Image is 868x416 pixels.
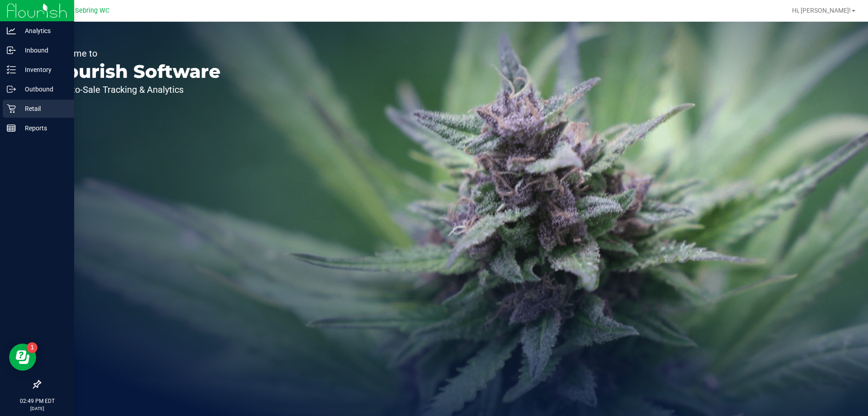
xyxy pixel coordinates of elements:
[16,84,70,95] p: Outbound
[792,7,851,14] span: Hi, [PERSON_NAME]!
[16,45,70,56] p: Inbound
[27,342,38,353] iframe: Resource center unread badge
[49,62,221,81] p: Flourish Software
[16,123,70,134] p: Reports
[7,26,16,35] inline-svg: Analytics
[49,85,221,94] p: Seed-to-Sale Tracking & Analytics
[75,7,109,14] span: Sebring WC
[7,104,16,113] inline-svg: Retail
[16,103,70,114] p: Retail
[7,46,16,55] inline-svg: Inbound
[7,65,16,74] inline-svg: Inventory
[16,25,70,36] p: Analytics
[9,344,36,371] iframe: Resource center
[4,405,70,412] p: [DATE]
[4,397,70,405] p: 02:49 PM EDT
[49,49,221,58] p: Welcome to
[7,124,16,133] inline-svg: Reports
[7,85,16,94] inline-svg: Outbound
[16,64,70,75] p: Inventory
